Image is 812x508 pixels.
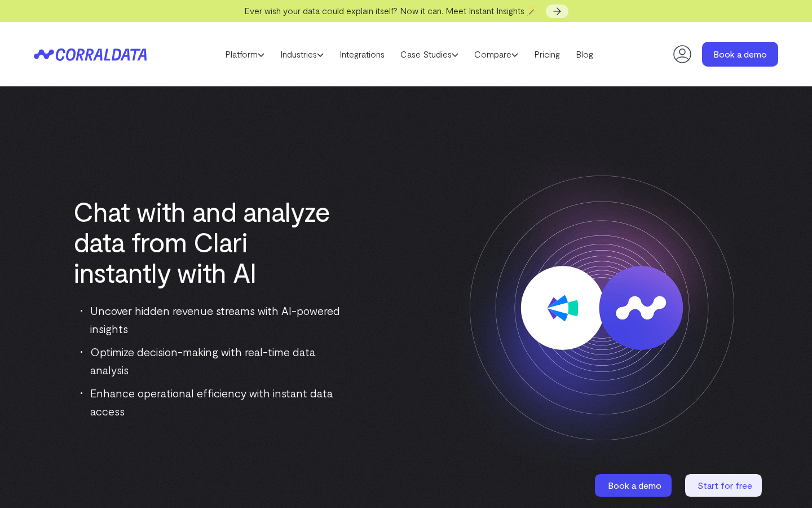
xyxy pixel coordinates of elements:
[526,46,568,63] a: Pricing
[702,42,778,67] a: Book a demo
[608,480,661,491] span: Book a demo
[698,480,752,491] span: Start for free
[568,46,601,63] a: Blog
[81,384,347,420] li: Enhance operational efficiency with instant data access
[244,5,538,16] span: Ever wish your data could explain itself? Now it can. Meet Instant Insights 🪄
[81,343,347,379] li: Optimize decision-making with real-time data analysis
[332,46,392,63] a: Integrations
[81,301,347,338] li: Uncover hidden revenue streams with AI-powered insights
[272,46,332,63] a: Industries
[392,46,466,63] a: Case Studies
[595,474,674,497] a: Book a demo
[685,474,764,497] a: Start for free
[73,196,347,287] h1: Chat with and analyze data from Clari instantly with AI
[466,46,526,63] a: Compare
[217,46,272,63] a: Platform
